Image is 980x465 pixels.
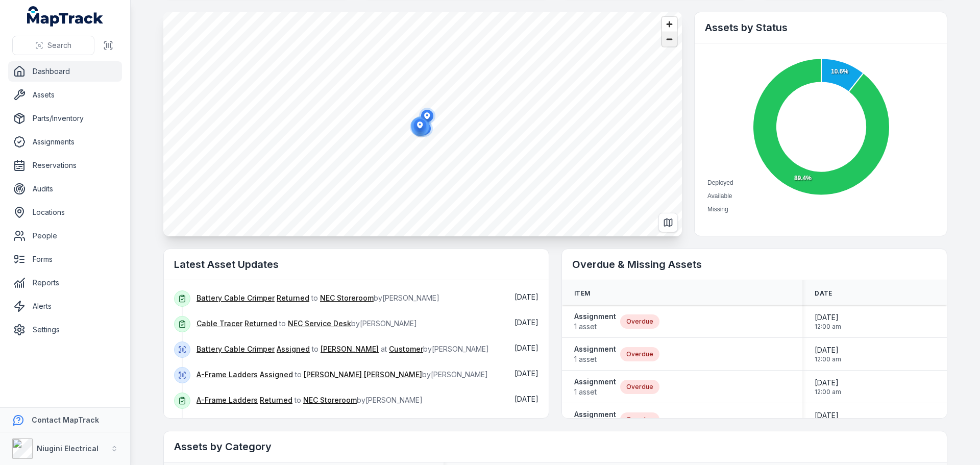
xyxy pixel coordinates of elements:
span: [DATE] [815,345,841,355]
span: 1 asset [574,387,616,397]
button: Zoom in [662,17,677,32]
strong: Assignment [574,377,616,387]
a: Assignment1 asset [574,311,616,332]
a: [PERSON_NAME] [321,344,379,354]
span: Deployed [707,179,733,186]
button: Search [12,36,94,55]
time: 4/30/2025, 12:00:00 AM [815,312,841,331]
a: Reservations [8,155,122,176]
button: Switch to Map View [658,213,678,232]
h2: Latest Asset Updates [174,257,538,272]
div: Overdue [620,380,659,394]
strong: Niugini Electrical [37,444,99,453]
a: Locations [8,202,122,223]
div: Overdue [620,314,659,329]
a: Parts/Inventory [8,108,122,129]
span: [DATE] [514,292,538,301]
span: 12:00 am [815,388,841,396]
a: Returned [277,293,309,303]
time: 9/9/2025, 12:00:00 PM [815,410,842,429]
h2: Assets by Category [174,439,937,454]
span: to at by [PERSON_NAME] [197,345,489,353]
a: Customer [389,344,423,354]
span: [DATE] [514,318,538,327]
h2: Assets by Status [705,20,937,35]
span: to by [PERSON_NAME] [197,370,488,379]
a: Assignment1 asset [574,344,616,364]
a: People [8,226,122,246]
span: [DATE] [815,410,842,421]
span: 12:00 am [815,323,841,331]
time: 9/9/2025, 10:07:06 AM [514,395,538,403]
a: Assignments [8,132,122,152]
a: Battery Cable Crimper [197,344,275,354]
div: Overdue [620,347,659,361]
a: Assigned [260,370,293,380]
span: Available [707,192,732,200]
a: A-Frame Ladders [197,370,258,380]
span: [DATE] [815,378,841,388]
a: Reports [8,273,122,293]
a: MapTrack [27,6,104,27]
a: Battery Cable Crimper [197,293,275,303]
span: to by [PERSON_NAME] [197,396,423,404]
span: 1 asset [574,354,616,364]
time: 4/30/2025, 12:00:00 AM [815,378,841,396]
span: [DATE] [514,369,538,378]
h2: Overdue & Missing Assets [572,257,937,272]
span: [DATE] [514,344,538,352]
span: [DATE] [815,312,841,323]
a: [PERSON_NAME] [PERSON_NAME] [304,370,422,380]
a: Returned [260,395,292,405]
a: NEC Storeroom [320,293,374,303]
div: Overdue [620,412,659,427]
span: Missing [707,206,728,213]
span: 12:00 am [815,355,841,363]
a: NEC Service Desk [288,319,351,329]
a: Alerts [8,296,122,316]
a: Assignment1 asset [574,377,616,397]
canvas: Map [163,12,682,236]
time: 9/9/2025, 10:07:28 AM [514,369,538,378]
time: 9/12/2025, 8:39:08 AM [514,292,538,301]
span: to by [PERSON_NAME] [197,293,439,302]
a: Audits [8,179,122,199]
strong: Assignment [574,344,616,354]
span: to by [PERSON_NAME] [197,319,417,328]
time: 4/30/2025, 12:00:00 AM [815,345,841,363]
time: 9/9/2025, 11:34:10 AM [514,344,538,352]
span: Search [47,40,71,51]
span: Item [574,289,590,298]
a: Forms [8,249,122,270]
span: 1 asset [574,322,616,332]
span: [DATE] [514,395,538,403]
a: NEC Storeroom [303,395,357,405]
a: Assets [8,85,122,105]
a: Assigned [277,344,310,354]
span: Date [815,289,832,298]
a: Dashboard [8,61,122,82]
a: Assignment [574,409,616,430]
time: 9/12/2025, 8:37:28 AM [514,318,538,327]
a: Cable Tracer [197,319,242,329]
a: Settings [8,320,122,340]
a: Returned [244,319,277,329]
strong: Contact MapTrack [32,415,99,424]
button: Zoom out [662,32,677,46]
strong: Assignment [574,409,616,420]
strong: Assignment [574,311,616,322]
a: A-Frame Ladders [197,395,258,405]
